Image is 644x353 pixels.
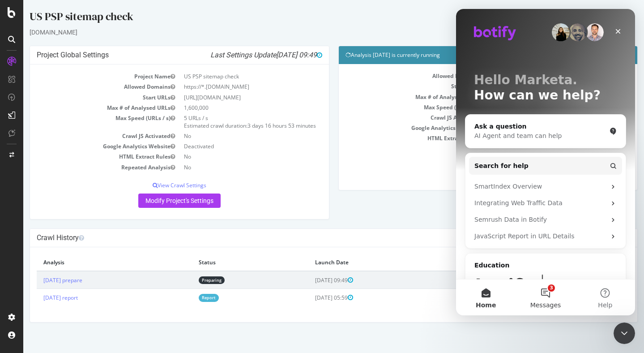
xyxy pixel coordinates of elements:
[156,103,299,113] td: 1,600,000
[465,112,607,123] td: No
[322,112,465,123] td: Crawl JS Activated
[156,82,299,92] td: https://*.[DOMAIN_NAME]
[465,133,607,143] td: No
[465,81,607,91] td: [URL][DOMAIN_NAME]
[322,102,465,112] td: Max Speed (URLs / s)
[13,51,299,60] h4: Project Global Settings
[292,294,330,301] span: [DATE] 05:59
[224,122,293,129] span: 3 days 16 hours 53 minutes
[187,51,299,60] i: Last Settings Update
[465,123,607,133] td: Deactivated
[169,254,286,271] th: Status
[322,81,465,91] td: Start URLs
[156,151,299,162] td: No
[614,323,635,344] iframe: Intercom live chat
[13,131,156,141] td: Crawl JS Activated
[465,102,607,112] td: 5 URLs / s
[13,82,156,92] td: Allowed Domains
[322,51,608,60] h4: Analysis [DATE] is currently running
[465,71,607,81] td: https://*.[DOMAIN_NAME]
[322,71,465,81] td: Allowed Domains
[438,254,550,271] th: # of URLs
[434,164,495,179] a: Watch Live Stats
[13,162,156,172] td: Repeated Analysis
[322,92,465,102] td: Max # of Analysed URLs
[175,276,201,284] a: Preparing
[115,194,197,208] a: Modify Project's Settings
[13,151,156,162] td: HTML Extract Rules
[20,276,59,284] a: [DATE] prepare
[253,51,299,59] span: [DATE] 09:49
[322,123,465,133] td: Google Analytics Website
[6,9,614,28] div: US PSP sitemap check
[13,181,299,189] p: View Crawl Settings
[456,9,635,315] iframe: Intercom live chat
[13,92,156,103] td: Start URLs
[156,131,299,141] td: No
[156,92,299,103] td: [URL][DOMAIN_NAME]
[438,289,550,306] td: 1,600,000
[20,294,55,301] a: [DATE] report
[465,92,607,102] td: 1,600,000
[13,113,156,131] td: Max Speed (URLs / s)
[156,162,299,172] td: No
[292,276,330,284] span: [DATE] 09:49
[322,133,465,143] td: HTML Extract Rules
[322,152,608,160] p: View Crawl Settings
[13,141,156,151] td: Google Analytics Website
[156,141,299,151] td: Deactivated
[175,294,196,301] a: Report
[6,28,614,37] div: [DOMAIN_NAME]
[13,254,169,271] th: Analysis
[13,71,156,82] td: Project Name
[156,71,299,82] td: US PSP sitemap check
[285,254,438,271] th: Launch Date
[13,233,607,242] h4: Crawl History
[156,113,299,131] td: 5 URLs / s Estimated crawl duration:
[13,103,156,113] td: Max # of Analysed URLs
